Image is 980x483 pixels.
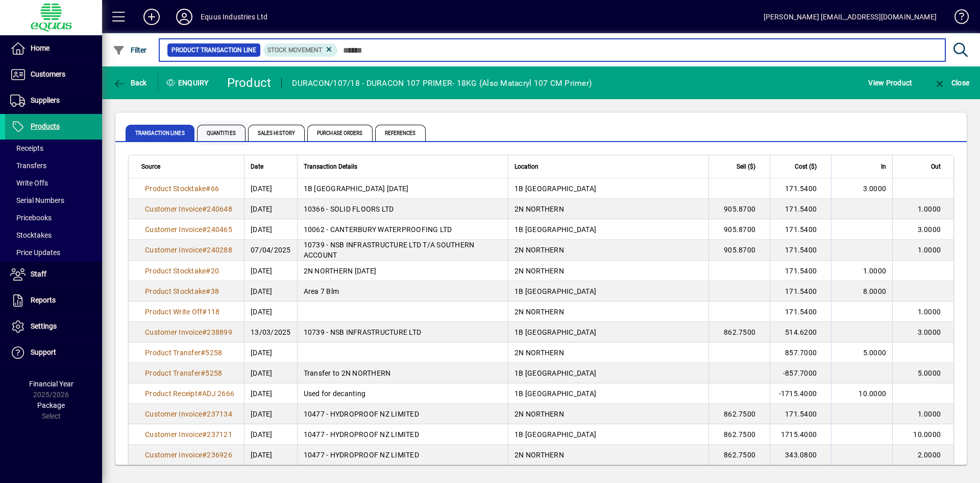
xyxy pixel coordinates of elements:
[947,2,967,35] a: Knowledge Base
[770,240,831,261] td: 171.5400
[244,424,297,445] td: [DATE]
[514,430,596,439] span: 1B [GEOGRAPHIC_DATA]
[863,267,887,275] span: 1.0000
[514,161,702,172] div: Location
[770,261,831,281] td: 171.5400
[10,179,48,187] span: Write Offs
[202,225,207,234] span: #
[31,348,56,356] span: Support
[770,342,831,363] td: 857.7000
[708,219,770,240] td: 905.8700
[863,349,887,357] span: 5.0000
[110,41,150,59] button: Filter
[5,244,102,261] a: Price Updates
[113,46,147,54] span: Filter
[206,287,210,295] span: #
[770,178,831,199] td: 171.5400
[141,347,226,358] a: Product Transfer#5258
[141,327,236,338] a: Customer Invoice#238899
[514,308,564,316] span: 2N NORTHERN
[211,287,219,295] span: 38
[5,314,102,339] a: Settings
[244,302,297,322] td: [DATE]
[207,308,220,316] span: 118
[198,389,202,398] span: #
[923,74,980,92] app-page-header-button: Close enquiry
[141,306,223,317] a: Product Write Off#118
[168,8,201,26] button: Profile
[145,349,201,357] span: Product Transfer
[202,451,207,459] span: #
[881,161,886,172] span: In
[31,96,60,104] span: Suppliers
[207,225,232,234] span: 240465
[145,225,202,234] span: Customer Invoice
[202,205,207,213] span: #
[5,140,102,157] a: Receipts
[141,161,238,172] div: Source
[145,185,206,193] span: Product Stocktake
[10,231,52,239] span: Stocktakes
[244,281,297,302] td: [DATE]
[113,79,147,87] span: Back
[201,349,205,357] span: #
[776,161,826,172] div: Cost ($)
[158,75,219,91] div: Enquiry
[770,424,831,445] td: 1715.4000
[918,410,941,418] span: 1.0000
[514,349,564,357] span: 2N NORTHERN
[913,430,941,439] span: 10.0000
[141,265,223,277] a: Product Stocktake#20
[202,328,207,336] span: #
[145,308,202,316] span: Product Write Off
[297,240,508,261] td: 10739 - NSB INFRASTRUCTURE LTD T/A SOUTHERN ACCOUNT
[918,308,941,316] span: 1.0000
[297,261,508,281] td: 2N NORTHERN [DATE]
[141,449,236,461] a: Customer Invoice#236926
[297,404,508,424] td: 10477 - HYDROPROOF NZ LIMITED
[715,161,765,172] div: Sell ($)
[297,363,508,383] td: Transfer to 2N NORTHERN
[145,389,198,398] span: Product Receipt
[304,161,357,172] span: Transaction Details
[708,322,770,342] td: 862.7500
[708,404,770,424] td: 862.7500
[141,388,238,399] a: Product Receipt#ADJ 2666
[770,199,831,219] td: 171.5400
[307,125,373,141] span: Purchase Orders
[297,199,508,219] td: 10366 - SOLID FLOORS LTD
[297,219,508,240] td: 10062 - CANTERBURY WATERPROOFING LTD
[251,161,291,172] div: Date
[244,219,297,240] td: [DATE]
[5,157,102,174] a: Transfers
[5,288,102,313] a: Reports
[514,267,564,275] span: 2N NORTHERN
[205,349,222,357] span: 5258
[5,226,102,244] a: Stocktakes
[248,125,305,141] span: Sales History
[375,125,426,141] span: References
[141,161,160,172] span: Source
[708,424,770,445] td: 862.7500
[141,367,226,379] a: Product Transfer#5258
[244,445,297,465] td: [DATE]
[297,281,508,302] td: Area 7 Blm
[244,363,297,383] td: [DATE]
[267,47,322,54] span: Stock movement
[770,404,831,424] td: 171.5400
[145,451,202,459] span: Customer Invoice
[10,214,52,222] span: Pricebooks
[141,286,223,297] a: Product Stocktake#38
[708,445,770,465] td: 862.7500
[292,75,592,91] div: DURACON/107/18 - DURACON 107 PRIMER- 18KG (Also Matacryl 107 CM Primer)
[770,363,831,383] td: -857.7000
[37,401,65,409] span: Package
[201,9,268,25] div: Equus Industries Ltd
[145,410,202,418] span: Customer Invoice
[297,445,508,465] td: 10477 - HYDROPROOF NZ LIMITED
[297,383,508,404] td: Used for decanting
[141,203,236,215] a: Customer Invoice#240648
[5,262,102,287] a: Staff
[737,161,755,172] span: Sell ($)
[514,161,538,172] span: Location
